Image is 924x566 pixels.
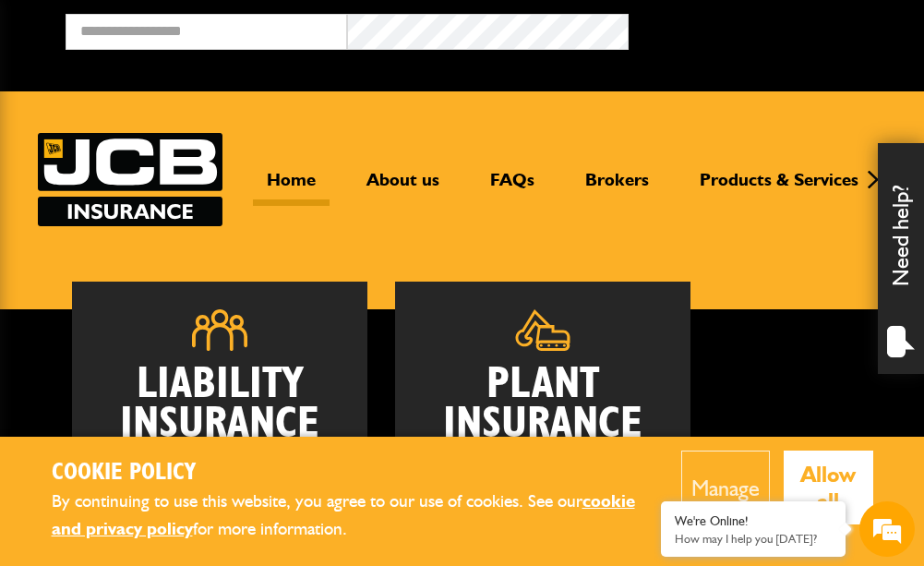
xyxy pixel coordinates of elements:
[675,513,832,529] div: We're Online!
[686,169,872,206] a: Products & Services
[38,133,222,226] a: JCB Insurance Services
[353,169,453,206] a: About us
[253,169,330,206] a: Home
[52,459,654,488] h2: Cookie Policy
[681,451,770,524] button: Manage
[38,133,222,226] img: JCB Insurance Services logo
[476,169,548,206] a: FAQs
[100,365,340,485] h2: Liability Insurance
[878,143,924,374] div: Need help?
[52,488,654,544] p: By continuing to use this website, you agree to our use of cookies. See our for more information.
[423,365,663,444] h2: Plant Insurance
[629,14,910,42] button: Broker Login
[784,451,873,524] button: Allow all
[675,532,832,546] p: How may I help you today?
[571,169,663,206] a: Brokers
